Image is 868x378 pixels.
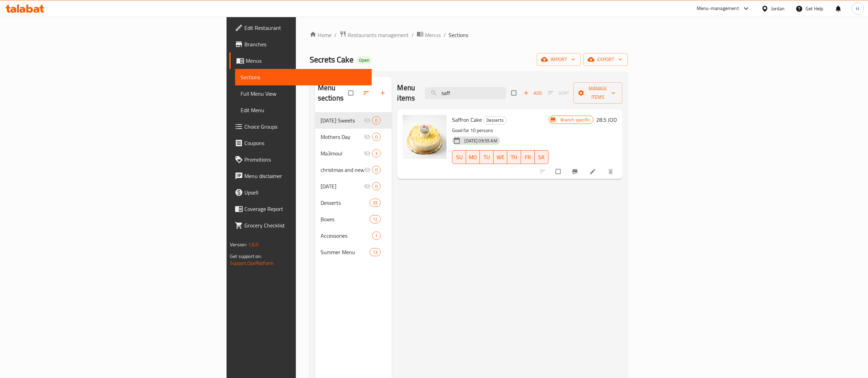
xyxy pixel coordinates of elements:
[535,150,548,164] button: SA
[244,172,366,180] span: Menu disclaimer
[579,84,617,102] span: Manage items
[510,152,518,162] span: TH
[321,133,364,141] span: Mothers Day
[246,57,366,65] span: Menus
[537,53,581,66] button: import
[372,166,381,174] div: items
[364,183,371,190] svg: Inactive section
[321,182,364,190] div: Valentine's Day
[244,155,366,164] span: Promotions
[235,85,371,102] a: Full Menu View
[524,152,532,162] span: FR
[462,138,500,144] span: [DATE] 09:55 AM
[364,166,371,173] svg: Inactive section
[469,152,477,162] span: MO
[455,152,463,162] span: SU
[372,149,381,157] div: items
[315,194,392,211] div: Desserts35
[574,82,622,104] button: Manage items
[856,5,859,12] span: H
[370,249,380,256] span: 13
[310,31,628,39] nav: breadcrumb
[315,211,392,227] div: Boxes12
[315,109,392,263] nav: Menu sections
[229,217,371,234] a: Grocery Checklist
[321,116,364,125] div: Ramadan Sweets
[589,55,622,64] span: export
[315,178,392,194] div: [DATE]0
[372,233,380,239] span: 1
[229,36,371,52] a: Branches
[315,227,392,244] div: Accessories1
[484,116,506,124] span: Desserts
[494,150,507,164] button: WE
[241,90,366,98] span: Full Menu View
[425,87,506,99] input: search
[567,164,584,179] button: Branch-specific-item
[229,201,371,217] a: Coverage Report
[370,200,380,206] span: 35
[372,232,381,240] div: items
[589,168,598,175] a: Edit menu item
[596,115,617,125] h6: 28.5 JOD
[372,183,380,190] span: 0
[370,248,381,256] div: items
[544,88,574,98] span: Select section first
[558,117,593,123] span: Branch specific
[583,53,628,66] button: export
[229,118,371,135] a: Choice Groups
[452,126,548,135] p: Good for 10 persons
[315,162,392,178] div: christmas and new year cake0
[771,5,785,12] div: Jordan
[230,259,274,268] a: Support.OpsPlatform
[321,215,370,223] span: Boxes
[480,150,494,164] button: TU
[364,133,371,140] svg: Inactive section
[697,4,739,13] div: Menu-management
[321,166,364,174] span: christmas and new year cake
[315,129,392,145] div: Mothers Day0
[372,133,381,141] div: items
[321,232,372,240] span: Accessories
[229,52,371,69] a: Menus
[425,31,441,39] span: Menus
[372,116,381,125] div: items
[537,152,546,162] span: SA
[372,134,380,140] span: 0
[397,83,416,103] h2: Menu items
[315,112,392,129] div: [DATE] Sweets0
[244,24,366,32] span: Edit Restaurant
[372,167,380,173] span: 0
[522,88,544,98] span: Add item
[321,199,370,207] span: Desserts
[552,165,566,178] span: Select to update
[235,102,371,118] a: Edit Menu
[229,168,371,184] a: Menu disclaimer
[375,85,392,101] button: Add section
[359,85,375,101] span: Sort sections
[370,216,380,223] span: 12
[507,86,522,99] span: Select section
[412,31,414,39] li: /
[244,221,366,229] span: Grocery Checklist
[315,145,392,162] div: Ma3moul3
[229,184,371,201] a: Upsell
[449,31,468,39] span: Sections
[230,240,247,249] span: Version:
[241,106,366,114] span: Edit Menu
[370,199,381,207] div: items
[321,149,364,157] span: Ma3moul
[244,139,366,147] span: Coupons
[370,215,381,223] div: items
[235,69,371,85] a: Sections
[372,117,380,124] span: 0
[483,152,491,162] span: TU
[244,188,366,197] span: Upsell
[229,135,371,151] a: Coupons
[339,31,409,39] a: Restaurants management
[452,115,482,125] span: Saffron Cake
[244,40,366,48] span: Branches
